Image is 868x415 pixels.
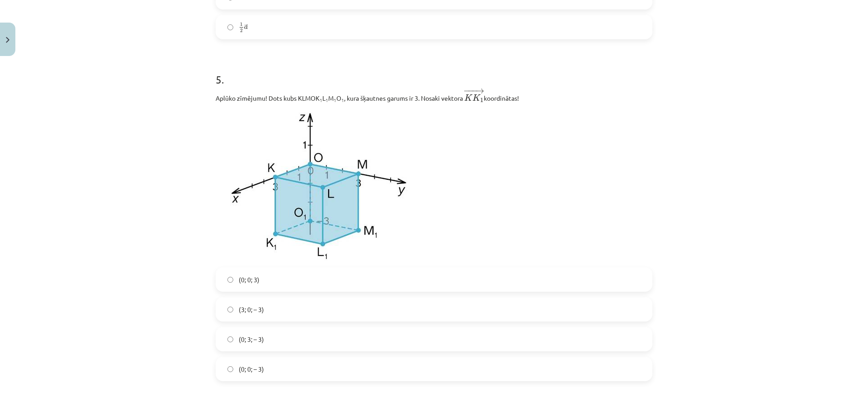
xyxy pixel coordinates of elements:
[475,89,484,94] span: →
[467,89,474,94] span: −−
[216,57,652,85] h1: 5 .
[240,22,243,26] span: 1
[463,89,471,94] span: −
[216,88,652,103] p: Aplūko zīmējumu! Dots kubs KLMOK L M O , kura šķautnes garums ir 3. Nosaki vektora ﻿ koordinātas!
[480,98,483,103] span: 1
[472,94,481,101] span: K
[239,275,259,284] span: (0; 0; 3)
[239,335,264,344] span: (0; 3; – 3)
[239,305,264,314] span: (3; 0; – 3)
[227,366,233,372] input: (0; 0; – 3)
[239,364,264,374] span: (0; 0; – 3)
[240,29,243,33] span: 2
[227,336,233,342] input: (0; 3; – 3)
[325,97,328,103] sub: 1
[341,97,344,103] sub: 1
[320,97,322,103] sub: 1
[334,97,336,103] sub: 1
[6,37,9,43] img: icon-close-lesson-0947bae3869378f0d4975bcd49f059093ad1ed9edebbc8119c70593378902aed.svg
[464,94,472,101] span: K
[244,26,248,29] span: a
[227,277,233,283] input: (0; 0; 3)
[227,307,233,312] input: (3; 0; – 3)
